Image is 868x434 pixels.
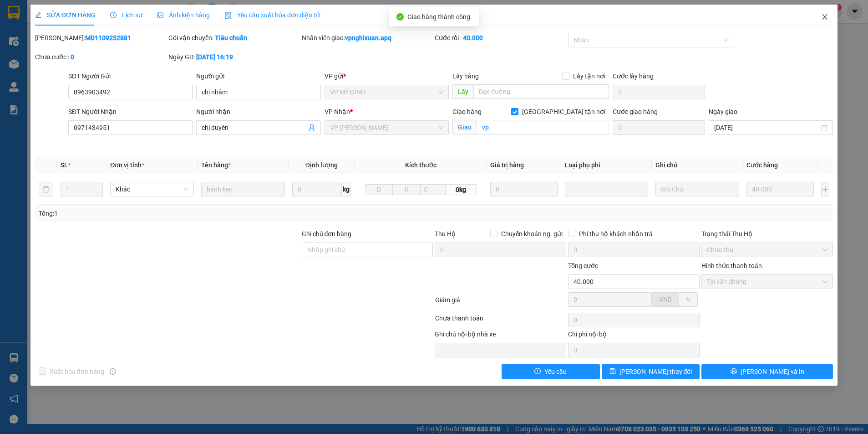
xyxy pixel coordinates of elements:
[35,52,167,62] div: Chưa cước :
[110,12,117,18] span: clock-circle
[396,13,404,21] span: check-circle
[490,182,557,196] input: 0
[35,12,41,18] span: edit
[602,364,700,379] button: save[PERSON_NAME] thay đổi
[305,161,338,169] span: Định lượng
[731,368,737,375] span: printer
[568,262,598,269] span: Tổng cước
[392,184,421,195] input: R
[659,296,672,303] span: VND
[35,11,96,19] span: SỬA ĐƠN HÀNG
[534,368,541,375] span: exclamation-circle
[714,123,819,133] input: Ngày giao
[110,368,116,375] span: info-circle
[110,161,144,169] span: Đơn vị tính
[196,107,320,117] div: Người nhận
[463,34,483,41] b: 40.000
[561,156,652,174] th: Loại phụ phí
[435,33,566,43] div: Cước rồi :
[609,368,616,375] span: save
[655,182,739,196] input: Ghi Chú
[518,107,609,117] span: [GEOGRAPHIC_DATA] tận nơi
[168,52,300,62] div: Ngày GD:
[302,243,433,257] input: Ghi chú đơn hàng
[365,184,393,195] input: D
[39,208,335,218] div: Tổng: 1
[652,156,743,174] th: Ghi chú
[420,184,446,195] input: C
[686,296,690,303] span: %
[812,5,838,30] button: Close
[477,120,609,134] input: Giao tận nơi
[46,367,108,377] span: Xuất hóa đơn hàng
[116,182,188,196] span: Khác
[746,182,813,196] input: 0
[473,84,609,99] input: Dọc đường
[452,108,482,115] span: Giao hàng
[569,71,609,81] span: Lấy tận nơi
[613,108,658,115] label: Cước giao hàng
[68,71,193,81] div: SĐT Người Gửi
[35,33,167,43] div: [PERSON_NAME]:
[201,161,231,169] span: Tên hàng
[490,161,524,169] span: Giá trị hàng
[701,364,833,379] button: printer[PERSON_NAME] và In
[452,84,473,99] span: Lấy
[434,313,568,329] div: Chưa thanh toán
[196,53,233,61] b: [DATE] 16:19
[330,85,443,99] span: VP MỸ ĐÌNH
[707,243,827,257] span: Chưa thu
[821,13,828,21] span: close
[619,367,692,377] span: [PERSON_NAME] thay đổi
[330,121,443,134] span: VP Nghi Xuân
[707,275,827,289] span: Tại văn phòng
[342,182,351,196] span: kg
[215,34,247,41] b: Tiêu chuẩn
[302,230,352,238] label: Ghi chú đơn hàng
[110,11,142,19] span: Lịch sử
[568,329,700,343] div: Chi phí nội bộ
[61,161,68,169] span: SL
[71,53,74,61] b: 0
[157,12,163,18] span: picture
[821,182,830,196] button: plus
[224,12,232,19] img: icon
[302,33,433,43] div: Nhân viên giao:
[325,108,350,115] span: VP Nhận
[405,161,437,169] span: Kích thước
[435,329,566,343] div: Ghi chú nội bộ nhà xe
[434,295,568,311] div: Giảm giá
[325,71,449,81] div: VP gửi
[345,34,391,41] b: vpnghixuan.apq
[497,229,566,239] span: Chuyển khoản ng. gửi
[701,262,762,269] label: Hình thức thanh toán
[308,124,315,131] span: user-add
[157,11,210,19] span: Ảnh kiện hàng
[85,34,131,41] b: MD1109252881
[741,367,804,377] span: [PERSON_NAME] và In
[224,11,320,19] span: Yêu cầu xuất hóa đơn điện tử
[709,108,737,115] label: Ngày giao
[435,230,456,238] span: Thu Hộ
[575,229,656,239] span: Phí thu hộ khách nhận trả
[746,161,778,169] span: Cước hàng
[196,71,320,81] div: Người gửi
[701,229,833,239] div: Trạng thái Thu Hộ
[452,120,477,134] span: Giao
[201,182,285,196] input: VD: Bàn, Ghế
[39,182,53,196] button: delete
[407,13,472,21] span: Giao hàng thành công.
[544,367,567,377] span: Yêu cầu
[613,72,654,80] label: Cước lấy hàng
[613,120,705,135] input: Cước giao hàng
[452,72,479,80] span: Lấy hàng
[502,364,600,379] button: exclamation-circleYêu cầu
[446,184,477,195] span: 0kg
[168,33,300,43] div: Gói vận chuyển:
[68,107,193,117] div: SĐT Người Nhận
[613,85,705,99] input: Cước lấy hàng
